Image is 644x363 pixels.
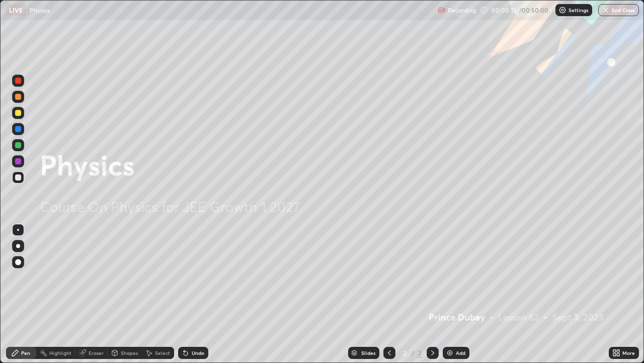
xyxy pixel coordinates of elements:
button: End Class [598,4,639,16]
p: Physics [30,6,50,14]
div: Pen [21,350,30,355]
p: Settings [569,8,588,13]
img: recording.375f2c34.svg [438,6,446,14]
img: class-settings-icons [558,6,567,14]
div: Highlight [49,350,71,355]
p: Recording [448,7,476,14]
div: Shapes [121,350,138,355]
img: end-class-cross [602,6,610,14]
div: More [622,350,635,355]
div: Select [155,350,170,355]
div: 2 [417,348,423,357]
div: Eraser [89,350,104,355]
img: add-slide-button [446,349,454,357]
div: Slides [361,350,375,355]
p: LIVE [9,6,23,14]
div: Undo [192,350,204,355]
div: / [412,350,415,356]
div: Add [456,350,465,355]
div: 2 [399,350,410,356]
